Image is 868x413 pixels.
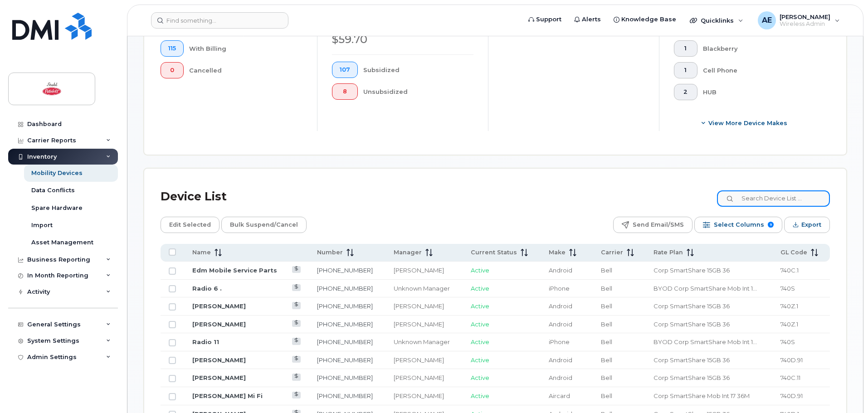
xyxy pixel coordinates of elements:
a: [PERSON_NAME] [192,374,246,381]
span: Bell [601,392,612,399]
span: Corp SmartShare 15GB 36 [653,321,730,328]
span: Bell [601,356,612,364]
div: Alex Estrada [751,11,846,29]
button: View More Device Makes [674,115,815,131]
a: Knowledge Base [607,10,683,29]
span: Bell [601,302,612,310]
span: Bulk Suspend/Cancel [230,218,298,232]
div: Unsubsidized [363,83,474,100]
button: 0 [161,62,184,78]
a: [PERSON_NAME] [192,302,246,310]
span: Export [801,218,821,232]
span: 740D.91 [780,392,803,399]
div: [PERSON_NAME] [394,392,454,400]
a: [PHONE_NUMBER] [317,392,373,399]
span: Corp SmartShare Mob Int 17 36M [653,392,750,399]
div: Unknown Manager [394,284,454,293]
a: View Last Bill [292,284,301,291]
span: Active [471,356,489,364]
div: Blackberry [703,40,816,57]
span: Name [192,248,211,257]
span: Corp SmartShare 15GB 36 [653,374,730,381]
div: [PERSON_NAME] [394,356,454,364]
div: Device List [161,185,227,209]
div: Unknown Manager [394,338,454,346]
a: [PHONE_NUMBER] [317,338,373,345]
span: 107 [340,66,350,73]
span: Active [471,285,489,292]
span: Active [471,321,489,328]
button: Select Columns 9 [694,217,782,233]
button: Edit Selected [161,217,219,233]
span: Rate Plan [653,248,683,257]
a: View Last Bill [292,338,301,345]
span: Android [549,321,572,328]
span: BYOD Corp SmartShare Mob Int 10 [653,285,757,292]
a: [PERSON_NAME] Mi Fi [192,392,263,399]
button: Bulk Suspend/Cancel [221,217,307,233]
div: $59.70 [332,32,473,47]
span: 8 [340,88,350,95]
span: Active [471,374,489,381]
a: View Last Bill [292,356,301,363]
input: Search Device List ... [717,190,830,207]
div: [PERSON_NAME] [394,266,454,275]
span: Android [549,374,572,381]
span: Make [549,248,566,257]
a: View Last Bill [292,266,301,273]
div: With Billing [189,40,303,57]
div: HUB [703,84,816,100]
span: Bell [601,321,612,328]
a: [PHONE_NUMBER] [317,302,373,310]
span: Active [471,302,489,310]
div: Cancelled [189,62,303,78]
a: [PHONE_NUMBER] [317,374,373,381]
span: 1 [682,45,690,52]
span: Support [536,15,561,24]
span: Alerts [582,15,601,24]
div: Subsidized [363,62,474,78]
button: 8 [332,83,358,100]
span: Corp SmartShare 15GB 36 [653,302,730,310]
a: Edm Mobile Service Parts [192,267,277,274]
button: Send Email/SMS [613,217,692,233]
span: 740S [780,338,795,345]
span: Manager [394,248,422,257]
a: Support [522,10,568,29]
span: 740C.1 [780,267,799,274]
span: AE [762,15,772,26]
span: View More Device Makes [708,119,787,127]
button: 1 [674,62,697,78]
span: Bell [601,374,612,381]
span: 9 [768,222,774,228]
span: Active [471,267,489,274]
a: Radio 11 [192,338,219,345]
span: 740Z.1 [780,321,798,328]
a: View Last Bill [292,320,301,327]
span: Current Status [471,248,517,257]
button: 1 [674,40,697,57]
span: 740Z.1 [780,302,798,310]
span: Number [317,248,343,257]
span: Corp SmartShare 15GB 36 [653,267,730,274]
span: Bell [601,285,612,292]
span: Corp SmartShare 15GB 36 [653,356,730,364]
span: Bell [601,338,612,345]
span: Bell [601,267,612,274]
a: [PHONE_NUMBER] [317,356,373,364]
span: Android [549,356,572,364]
input: Find something... [151,12,288,29]
span: Knowledge Base [621,15,676,24]
span: Select Columns [714,218,764,232]
span: 1 [682,67,690,74]
a: View Last Bill [292,374,301,380]
a: [PERSON_NAME] [192,356,246,364]
span: Android [549,302,572,310]
span: GL Code [780,248,807,257]
span: 2 [682,88,690,96]
span: 0 [168,67,176,74]
div: [PERSON_NAME] [394,302,454,311]
button: 2 [674,84,697,100]
span: Carrier [601,248,623,257]
a: [PHONE_NUMBER] [317,321,373,328]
